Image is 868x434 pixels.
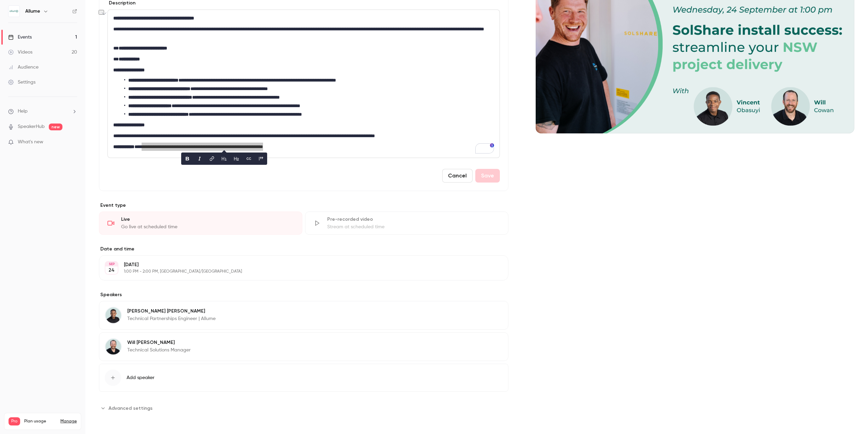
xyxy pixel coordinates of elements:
label: Date and time [99,246,508,252]
div: Go live at scheduled time [121,223,294,230]
div: Pre-recorded videoStream at scheduled time [305,212,508,235]
span: What's new [18,139,43,146]
button: Cancel [442,169,473,183]
div: LiveGo live at scheduled time [99,212,302,235]
span: Help [18,108,28,115]
p: 24 [108,267,115,274]
p: [PERSON_NAME] [PERSON_NAME] [127,308,216,315]
p: Technical Partnerships Engineer | Allume [127,315,216,322]
button: Add speaker [99,364,508,392]
span: Pro [9,417,20,425]
label: Speakers [99,291,508,298]
div: Videos [8,49,32,56]
span: new [49,124,62,130]
img: Vincent Obasuyi [105,307,121,323]
span: Plan usage [24,419,56,424]
div: Pre-recorded video [327,216,500,223]
p: Technical Solutions Manager [127,347,191,353]
p: Will [PERSON_NAME] [127,339,191,346]
iframe: Noticeable Trigger [69,139,77,145]
div: Events [8,34,32,41]
button: bold [182,153,193,164]
li: help-dropdown-opener [8,108,77,115]
button: blockquote [256,153,266,164]
div: SEP [105,262,118,266]
p: Event type [99,202,508,209]
div: Settings [8,79,35,86]
div: Audience [8,64,39,71]
button: link [206,153,217,164]
img: Allume [9,6,19,17]
div: To enrich screen reader interactions, please activate Accessibility in Grammarly extension settings [108,10,500,158]
div: editor [108,10,500,158]
a: SpeakerHub [18,123,45,130]
section: description [107,10,500,158]
div: Will CowanWill [PERSON_NAME]Technical Solutions Manager [99,332,508,361]
span: Add speaker [127,374,155,381]
p: [DATE] [124,261,472,268]
h6: Allume [25,8,40,15]
div: Vincent Obasuyi[PERSON_NAME] [PERSON_NAME]Technical Partnerships Engineer | Allume [99,301,508,330]
div: Stream at scheduled time [327,223,500,230]
button: italic [194,153,205,164]
section: Advanced settings [99,403,508,414]
span: Advanced settings [108,405,153,412]
a: Manage [60,419,77,424]
div: Live [121,216,294,223]
img: Will Cowan [105,338,121,355]
p: 1:00 PM - 2:00 PM, [GEOGRAPHIC_DATA]/[GEOGRAPHIC_DATA] [124,269,472,274]
button: Advanced settings [99,403,157,414]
